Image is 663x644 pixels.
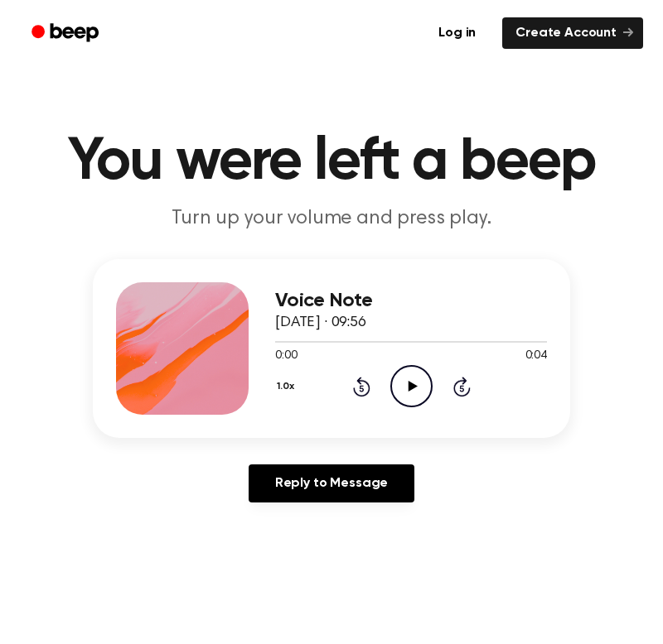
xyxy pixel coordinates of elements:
a: Create Account [502,17,643,49]
span: 0:04 [525,348,547,365]
h3: Voice Note [275,290,547,312]
button: 1.0x [275,372,300,401]
a: Reply to Message [249,464,414,502]
h1: You were left a beep [20,132,643,192]
a: Log in [422,14,492,52]
span: 0:00 [275,348,297,365]
span: [DATE] · 09:56 [275,315,366,330]
p: Turn up your volume and press play. [20,205,643,233]
a: Beep [20,17,114,50]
